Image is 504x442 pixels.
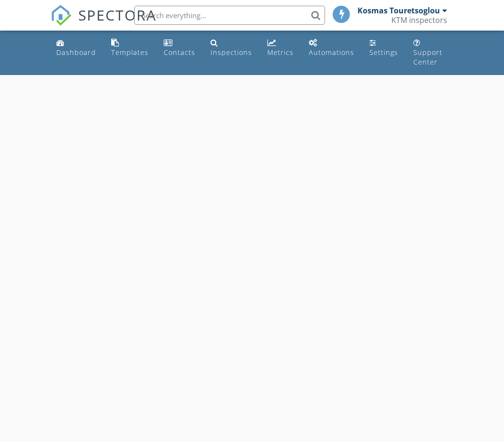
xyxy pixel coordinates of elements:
a: Support Center [409,34,452,71]
div: Kosmas Touretsoglou [357,6,440,15]
a: Templates [107,34,152,62]
a: Contacts [160,34,199,62]
div: Inspections [210,48,252,57]
img: The Best Home Inspection Software - Spectora [51,5,72,26]
div: Dashboard [56,48,96,57]
a: SPECTORA [51,13,157,33]
div: Metrics [267,48,294,57]
a: Automations (Basic) [305,34,358,62]
div: Support Center [413,48,442,66]
div: Templates [111,48,148,57]
input: Search everything... [134,6,325,25]
span: SPECTORA [78,5,157,25]
div: Automations [309,48,354,57]
a: Settings [366,34,402,62]
div: Contacts [164,48,195,57]
a: Metrics [263,34,297,62]
a: Dashboard [52,34,100,62]
div: KTM inspectors [391,15,447,25]
a: Inspections [207,34,256,62]
div: Settings [369,48,398,57]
